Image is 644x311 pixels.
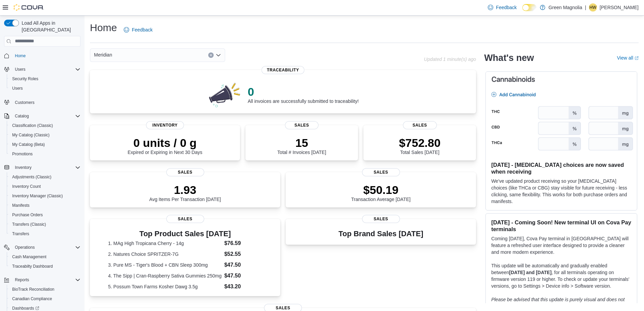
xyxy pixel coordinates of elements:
button: My Catalog (Classic) [7,130,83,140]
button: Purchase Orders [7,210,83,220]
span: My Catalog (Beta) [9,140,80,149]
a: Feedback [121,23,155,37]
span: Users [9,84,80,92]
p: Coming [DATE], Cova Pay terminal in [GEOGRAPHIC_DATA] will feature a refreshed user interface des... [491,235,631,256]
a: Feedback [485,1,519,14]
a: Promotions [9,150,35,158]
span: Sales [362,215,400,223]
button: Cash Management [7,252,83,262]
em: Please be advised that this update is purely visual and does not impact payment functionality. [491,297,625,309]
span: Inventory Manager (Classic) [12,193,63,199]
span: Classification (Classic) [12,123,53,128]
button: Customers [1,97,83,107]
span: Cash Management [12,254,46,260]
span: Purchase Orders [9,211,80,219]
p: 0 units / 0 g [128,136,202,150]
button: Classification (Classic) [7,121,83,130]
span: My Catalog (Beta) [12,142,45,147]
span: BioTrack Reconciliation [12,287,54,292]
span: Security Roles [9,75,80,83]
p: This update will be automatically and gradually enabled between , for all terminals operating on ... [491,262,631,289]
div: All invoices are successfully submitted to traceability! [248,85,359,104]
a: My Catalog (Beta) [9,140,48,149]
button: Promotions [7,149,83,159]
div: Total # Invoices [DATE] [277,136,326,155]
span: Cash Management [9,253,80,261]
span: Reports [12,276,80,284]
span: Meridian [94,51,112,59]
a: Canadian Compliance [9,295,55,303]
span: Sales [362,168,400,176]
dd: $47.50 [224,272,262,280]
span: Adjustments (Classic) [12,174,51,180]
a: Manifests [9,201,32,209]
button: Canadian Compliance [7,294,83,304]
button: Inventory Count [7,182,83,191]
span: Feedback [496,4,517,11]
a: Transfers [9,230,32,238]
div: Expired or Expiring in Next 30 Days [128,136,202,155]
dd: $43.20 [224,283,262,291]
button: Security Roles [7,74,83,84]
img: 0 [207,81,242,108]
dt: 3. Pure MS - Tiger's Blood + CBN Sleep 300mg [108,262,222,268]
span: Sales [166,215,204,223]
span: Customers [12,98,80,106]
a: Customers [12,98,37,107]
h1: Home [90,21,117,35]
button: Manifests [7,201,83,210]
button: Clear input [208,52,214,58]
span: Promotions [12,151,33,157]
span: Inventory [12,163,80,172]
dd: $47.50 [224,261,262,269]
button: Inventory Manager (Classic) [7,191,83,201]
span: Traceabilty Dashboard [9,262,80,270]
span: Inventory Count [12,184,41,189]
span: Transfers [9,230,80,238]
a: Inventory Count [9,182,44,191]
span: Purchase Orders [12,212,43,218]
span: Operations [12,243,80,251]
button: Home [1,51,83,61]
span: Home [12,51,80,60]
dt: 1. MAg High Tropicana Cherry - 14g [108,240,222,247]
span: Users [12,86,23,91]
span: Home [15,53,26,59]
button: Reports [12,276,32,284]
a: Classification (Classic) [9,121,56,130]
button: Operations [1,243,83,252]
dt: 5. Possum Town Farms Kosher Dawg 3.5g [108,283,222,290]
div: Avg Items Per Transaction [DATE] [149,183,221,202]
button: My Catalog (Beta) [7,140,83,149]
a: Cash Management [9,253,49,261]
button: Transfers [7,229,83,239]
span: Transfers (Classic) [12,222,46,227]
h3: [DATE] - [MEDICAL_DATA] choices are now saved when receiving [491,161,631,175]
span: Catalog [12,112,80,120]
span: Promotions [9,150,80,158]
span: Manifests [12,203,29,208]
button: Traceabilty Dashboard [7,262,83,271]
button: Adjustments (Classic) [7,172,83,182]
p: [PERSON_NAME] [600,3,639,12]
span: Transfers [12,231,29,237]
p: | [585,3,586,12]
p: $752.80 [399,136,440,150]
a: Adjustments (Classic) [9,173,54,181]
span: Inventory [146,121,184,129]
div: Heather Wheeler [589,3,597,12]
span: Inventory Manager (Classic) [9,192,80,200]
span: Users [15,67,25,72]
span: Customers [15,100,34,105]
span: My Catalog (Classic) [12,132,50,138]
span: My Catalog (Classic) [9,131,80,139]
div: Transaction Average [DATE] [351,183,411,202]
span: Reports [15,277,29,283]
span: Operations [15,245,35,250]
a: Inventory Manager (Classic) [9,192,66,200]
p: 0 [248,85,359,98]
span: Sales [285,121,319,129]
span: Users [12,65,80,73]
span: Inventory Count [9,182,80,191]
